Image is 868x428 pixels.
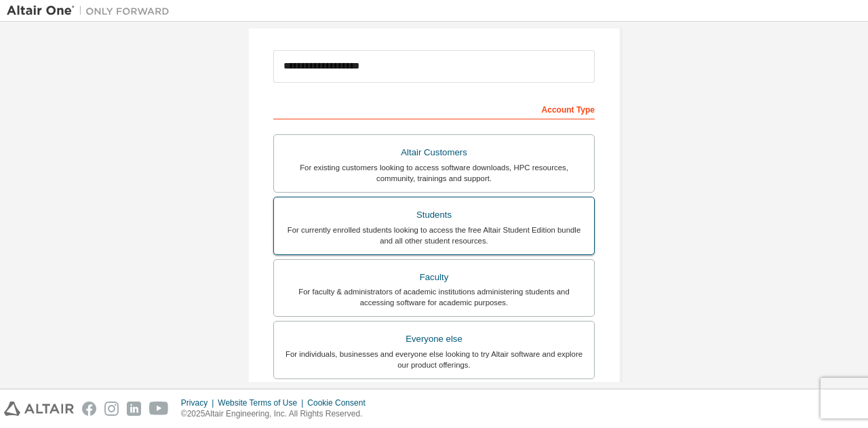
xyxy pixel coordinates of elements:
[282,330,586,349] div: Everyone else
[4,402,74,416] img: altair_logo.svg
[282,162,586,184] div: For existing customers looking to access software downloads, HPC resources, community, trainings ...
[181,397,218,408] div: Privacy
[82,402,96,416] img: facebook.svg
[282,225,586,246] div: For currently enrolled students looking to access the free Altair Student Edition bundle and all ...
[282,206,586,225] div: Students
[149,402,169,416] img: youtube.svg
[307,397,373,408] div: Cookie Consent
[282,143,586,162] div: Altair Customers
[7,4,176,18] img: Altair One
[282,268,586,287] div: Faculty
[104,402,119,416] img: instagram.svg
[282,349,586,370] div: For individuals, businesses and everyone else looking to try Altair software and explore our prod...
[273,98,595,119] div: Account Type
[127,402,141,416] img: linkedin.svg
[181,408,374,420] p: © 2025 Altair Engineering, Inc. All Rights Reserved.
[282,286,586,308] div: For faculty & administrators of academic institutions administering students and accessing softwa...
[218,397,307,408] div: Website Terms of Use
